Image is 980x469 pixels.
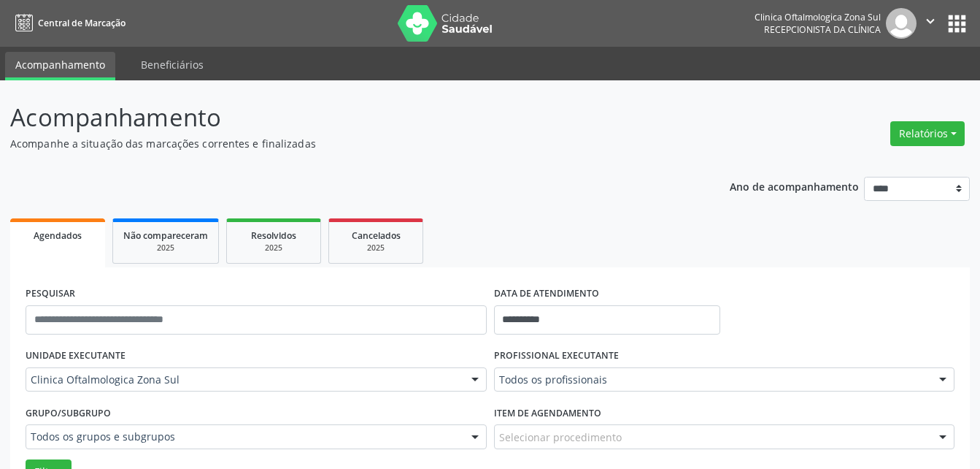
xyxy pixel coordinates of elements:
[123,229,208,242] span: Não compareceram
[34,229,82,242] span: Agendados
[26,345,126,367] label: UNIDADE EXECUTANTE
[26,402,111,424] label: Grupo/Subgrupo
[494,402,601,424] label: Item de agendamento
[917,8,944,39] button: 
[886,8,917,39] img: img
[10,99,682,136] p: Acompanhamento
[31,430,457,444] span: Todos os grupos e subgrupos
[494,283,599,305] label: DATA DE ATENDIMENTO
[352,229,401,242] span: Cancelados
[499,373,925,387] span: Todos os profissionais
[38,17,126,29] span: Central de Marcação
[755,11,881,23] div: Clinica Oftalmologica Zona Sul
[944,11,970,37] button: apps
[5,52,115,80] a: Acompanhamento
[123,243,208,253] div: 2025
[764,23,881,36] span: Recepcionista da clínica
[10,11,126,35] a: Central de Marcação
[339,243,412,253] div: 2025
[237,243,310,253] div: 2025
[26,283,75,305] label: PESQUISAR
[10,136,682,151] p: Acompanhe a situação das marcações correntes e finalizadas
[131,52,214,77] a: Beneficiários
[499,430,622,445] span: Selecionar procedimento
[31,373,457,387] span: Clinica Oftalmologica Zona Sul
[251,229,296,242] span: Resolvidos
[730,177,859,195] p: Ano de acompanhamento
[494,345,619,367] label: PROFISSIONAL EXECUTANTE
[890,121,965,146] button: Relatórios
[922,13,938,29] i: 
